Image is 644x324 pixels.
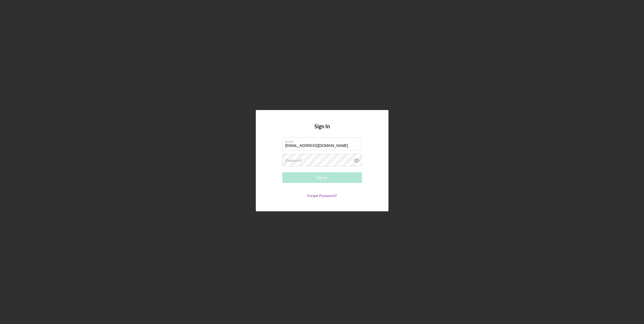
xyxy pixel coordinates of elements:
[285,138,362,143] label: Email
[307,193,337,198] a: Forgot Password?
[314,123,330,137] h4: Sign In
[317,172,327,183] div: Sign In
[285,158,301,163] label: Password
[282,172,362,183] button: Sign In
